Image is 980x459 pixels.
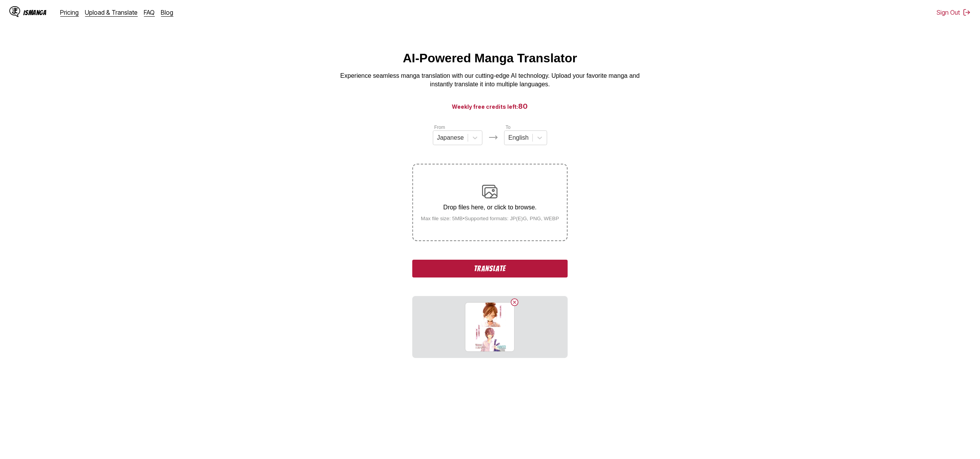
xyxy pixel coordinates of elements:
[9,6,20,17] img: IsManga Logo
[506,125,511,130] label: To
[434,125,445,130] label: From
[85,9,138,16] a: Upload & Translate
[510,298,519,307] button: Delete image
[489,133,498,142] img: Languages icon
[412,260,567,277] button: Translate
[415,204,565,211] p: Drop files here, or click to browse.
[518,102,528,110] span: 80
[19,101,961,111] h3: Weekly free credits left:
[161,9,174,16] a: Blog
[9,6,60,19] a: IsManga LogoIsManga
[23,9,47,16] div: IsManga
[963,9,971,16] img: Sign out
[144,9,155,16] a: FAQ
[403,51,577,65] h1: AI-Powered Manga Translator
[335,72,645,89] p: Experience seamless manga translation with our cutting-edge AI technology. Upload your favorite m...
[937,9,971,16] button: Sign Out
[415,216,565,221] small: Max file size: 5MB • Supported formats: JP(E)G, PNG, WEBP
[60,9,79,16] a: Pricing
